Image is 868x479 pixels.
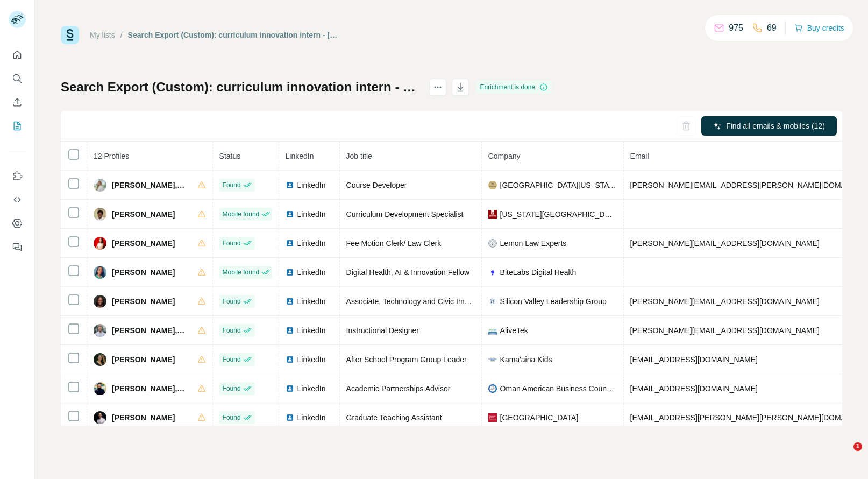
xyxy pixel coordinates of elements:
[297,209,326,220] span: LinkedIn
[500,383,617,394] span: Oman American Business Council AmCham [GEOGRAPHIC_DATA]
[630,152,649,160] span: Email
[94,208,106,221] img: Avatar
[94,237,106,250] img: Avatar
[630,239,820,248] span: [PERSON_NAME][EMAIL_ADDRESS][DOMAIN_NAME]
[286,384,294,393] img: LinkedIn logo
[346,413,442,422] span: Graduate Teaching Assistant
[346,384,451,393] span: Academic Partnerships Advisor
[726,121,825,131] span: Find all emails & mobiles (12)
[286,152,314,160] span: LinkedIn
[9,166,26,186] button: Use Surfe on LinkedIn
[112,209,175,220] span: [PERSON_NAME]
[297,325,326,336] span: LinkedIn
[346,210,464,219] span: Curriculum Development Specialist
[286,210,294,219] img: LinkedIn logo
[853,442,862,451] span: 1
[488,181,497,189] img: company-logo
[112,383,187,394] span: [PERSON_NAME], MPH
[488,268,497,277] img: company-logo
[223,355,241,364] span: Found
[112,296,175,307] span: [PERSON_NAME]
[61,26,79,44] img: Surfe Logo
[500,412,579,423] span: [GEOGRAPHIC_DATA]
[94,295,106,308] img: Avatar
[500,180,617,191] span: [GEOGRAPHIC_DATA][US_STATE]
[476,81,551,94] div: Enrichment is done
[500,238,567,249] span: Lemon Law Experts
[94,382,106,395] img: Avatar
[120,30,123,40] li: /
[223,297,241,306] span: Found
[9,237,26,257] button: Feedback
[286,355,294,364] img: LinkedIn logo
[9,190,26,209] button: Use Surfe API
[500,209,617,220] span: [US_STATE][GEOGRAPHIC_DATA]
[297,354,326,365] span: LinkedIn
[112,412,175,423] span: [PERSON_NAME]
[223,180,241,190] span: Found
[90,31,115,39] a: My lists
[729,22,743,34] p: 975
[346,355,467,364] span: After School Program Group Leader
[112,180,187,191] span: [PERSON_NAME], M.Ed.
[297,180,326,191] span: LinkedIn
[500,267,577,278] span: BiteLabs Digital Health
[500,296,607,307] span: Silicon Valley Leadership Group
[9,214,26,233] button: Dashboard
[488,355,497,364] img: company-logo
[223,413,241,422] span: Found
[297,412,326,423] span: LinkedIn
[223,238,241,248] span: Found
[488,239,497,248] img: company-logo
[630,384,758,393] span: [EMAIL_ADDRESS][DOMAIN_NAME]
[346,268,470,277] span: Digital Health, AI & Innovation Fellow
[61,79,419,96] h1: Search Export (Custom): curriculum innovation intern - [DATE] 15:47
[94,266,106,279] img: Avatar
[9,69,26,88] button: Search
[112,238,175,249] span: [PERSON_NAME]
[223,326,241,335] span: Found
[94,324,106,337] img: Avatar
[488,210,497,219] img: company-logo
[630,355,758,364] span: [EMAIL_ADDRESS][DOMAIN_NAME]
[701,116,837,136] button: Find all emails & mobiles (12)
[346,239,442,248] span: Fee Motion Clerk/ Law Clerk
[286,181,294,189] img: LinkedIn logo
[767,22,777,34] p: 69
[94,152,129,160] span: 12 Profiles
[286,239,294,248] img: LinkedIn logo
[286,326,294,335] img: LinkedIn logo
[286,268,294,277] img: LinkedIn logo
[346,181,407,189] span: Course Developer
[297,296,326,307] span: LinkedIn
[297,238,326,249] span: LinkedIn
[429,79,446,96] button: actions
[630,326,820,335] span: [PERSON_NAME][EMAIL_ADDRESS][DOMAIN_NAME]
[346,297,479,306] span: Associate, Technology and Civic Impact
[94,353,106,366] img: Avatar
[488,384,497,393] img: company-logo
[488,152,521,160] span: Company
[223,384,241,393] span: Found
[488,326,497,335] img: company-logo
[488,413,497,422] img: company-logo
[223,267,260,277] span: Mobile found
[112,325,187,336] span: [PERSON_NAME], M.Ed.
[500,325,528,336] span: AliveTek
[94,411,106,424] img: Avatar
[346,152,372,160] span: Job title
[630,297,820,306] span: [PERSON_NAME][EMAIL_ADDRESS][DOMAIN_NAME]
[219,152,241,160] span: Status
[286,297,294,306] img: LinkedIn logo
[831,442,857,468] iframe: Intercom live chat
[794,20,844,36] button: Buy credits
[297,267,326,278] span: LinkedIn
[9,45,26,65] button: Quick start
[9,116,26,136] button: My lists
[297,383,326,394] span: LinkedIn
[128,30,341,40] div: Search Export (Custom): curriculum innovation intern - [DATE] 15:47
[9,93,26,112] button: Enrich CSV
[346,326,419,335] span: Instructional Designer
[286,413,294,422] img: LinkedIn logo
[488,297,497,306] img: company-logo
